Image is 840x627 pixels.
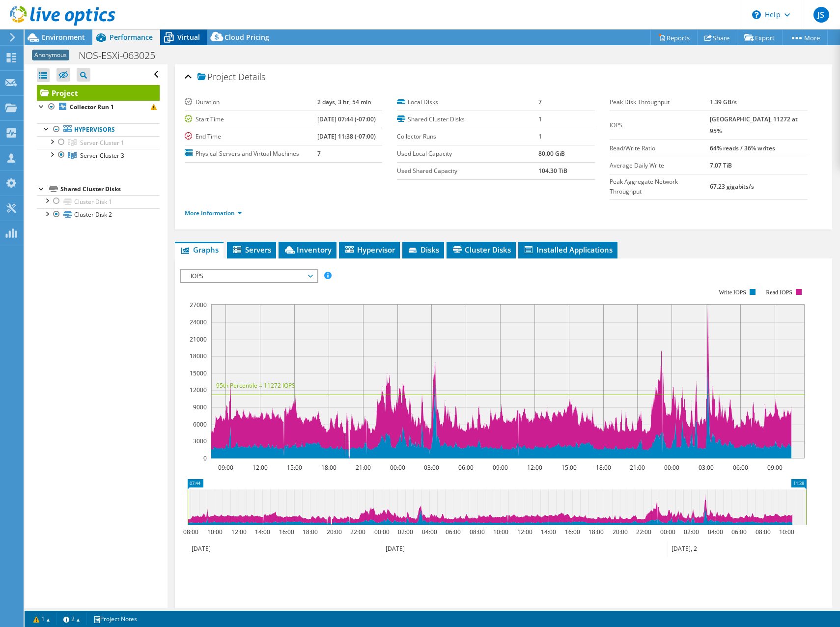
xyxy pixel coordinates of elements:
text: Write IOPS [719,289,746,296]
a: Server Cluster 3 [37,149,160,162]
text: 08:00 [755,528,770,536]
text: 16:00 [279,528,294,536]
label: Average Daily Write [610,161,710,171]
text: 04:00 [707,528,723,536]
text: 9000 [193,403,207,411]
text: 15:00 [561,463,576,472]
b: 7 [538,98,542,106]
a: Reports [650,30,698,45]
b: 7 [317,149,321,158]
span: Server Cluster 1 [80,139,124,147]
text: 00:00 [390,463,405,472]
text: 24000 [190,318,207,326]
text: 10:00 [207,528,222,536]
a: More [782,30,828,45]
text: 06:00 [458,463,473,472]
text: 22:00 [350,528,365,536]
h1: NOS-ESXi-063025 [74,50,170,61]
text: 09:00 [767,463,782,472]
a: Project [37,85,160,101]
span: Hypervisor [344,245,395,255]
text: 00:00 [374,528,389,536]
span: Performance [110,32,153,42]
text: 27000 [190,301,207,309]
text: 16:00 [564,528,580,536]
text: 12:00 [231,528,246,536]
a: More Information [185,209,242,217]
label: Physical Servers and Virtual Machines [185,149,317,159]
a: Cluster Disk 1 [37,195,160,208]
b: [GEOGRAPHIC_DATA], 11272 at 95% [710,115,798,135]
text: 08:00 [183,528,198,536]
label: Collector Runs [397,132,538,142]
span: IOPS [186,270,312,282]
a: Cluster Disk 2 [37,208,160,221]
text: 00:00 [660,528,675,536]
text: 18:00 [588,528,603,536]
a: Server Cluster 1 [37,136,160,149]
text: 14:00 [540,528,556,536]
text: 02:00 [683,528,699,536]
span: Virtual [177,32,200,42]
a: Project Notes [86,613,144,625]
h2: Advanced Graph Controls [180,605,297,625]
b: [DATE] 07:44 (-07:00) [317,115,376,123]
text: 02:00 [397,528,413,536]
label: Peak Aggregate Network Throughput [610,177,710,197]
a: Collector Run 1 [37,101,160,114]
label: Used Shared Capacity [397,166,538,176]
b: 7.07 TiB [710,161,732,170]
text: 14:00 [254,528,270,536]
text: 0 [203,454,207,462]
b: 2 days, 3 hr, 54 min [317,98,371,106]
text: 21000 [190,335,207,343]
text: 15000 [190,369,207,377]
b: 80.00 GiB [538,149,565,158]
label: Start Time [185,114,317,124]
text: 10:00 [779,528,794,536]
b: 67.23 gigabits/s [710,182,754,191]
text: 03:00 [698,463,713,472]
span: Disks [407,245,439,255]
text: Read IOPS [766,289,792,296]
span: Project [197,72,236,82]
text: 18:00 [595,463,611,472]
b: [DATE] 11:38 (-07:00) [317,132,376,141]
text: 12:00 [527,463,542,472]
label: Read/Write Ratio [610,143,710,153]
text: 04:00 [421,528,437,536]
label: Peak Disk Throughput [610,97,710,107]
a: Hypervisors [37,123,160,136]
text: 18:00 [321,463,336,472]
b: 1 [538,115,542,123]
text: 20:00 [326,528,341,536]
a: 2 [56,613,87,625]
text: 6000 [193,420,207,428]
text: 09:00 [218,463,233,472]
text: 09:00 [492,463,507,472]
span: Installed Applications [523,245,613,255]
a: Export [737,30,783,45]
text: 20:00 [612,528,627,536]
b: 104.30 TiB [538,167,567,175]
text: 21:00 [629,463,644,472]
label: End Time [185,132,317,142]
label: IOPS [610,120,710,130]
label: Shared Cluster Disks [397,114,538,124]
label: Local Disks [397,97,538,107]
label: Duration [185,97,317,107]
text: 15:00 [286,463,302,472]
text: 08:00 [469,528,484,536]
text: 03:00 [423,463,439,472]
b: 1.39 GB/s [710,98,737,106]
b: Collector Run 1 [70,103,114,111]
span: Inventory [283,245,332,255]
span: Environment [42,32,85,42]
text: 12000 [190,386,207,394]
text: 12:00 [517,528,532,536]
text: 06:00 [445,528,460,536]
text: 18:00 [302,528,317,536]
a: 1 [27,613,57,625]
span: Details [238,71,265,83]
span: Server Cluster 3 [80,151,124,160]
